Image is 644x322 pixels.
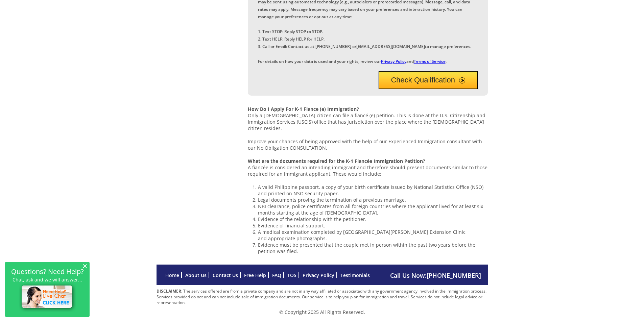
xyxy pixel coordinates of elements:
[379,71,478,89] button: Check Qualification
[157,288,488,305] p: : The services offered are from a private company and are not in any way affiliated or associated...
[258,216,488,222] li: Evidence of the relationship with the petitioner.
[185,272,207,278] a: About Us
[8,269,86,274] h2: Questions? Need Help?
[258,242,488,254] li: Evidence must be presented that the couple met in person within the past two years before the pet...
[287,272,296,278] a: TOS
[427,271,481,279] a: [PHONE_NUMBER]
[272,272,281,278] a: FAQ
[8,277,86,282] p: Chat, ask and we will answer...
[303,272,334,278] a: Privacy Policy
[213,272,238,278] a: Contact Us
[258,203,488,216] li: NBI clearance, police certificates from all foreign countries where the applicant lived for at le...
[244,272,266,278] a: Free Help
[82,263,87,269] span: ×
[248,158,488,177] p: A fiancée is considered an intending immigrant and therefore should present documents similar to ...
[248,106,359,112] strong: How Do I Apply For K-1 Fiance (e) Immigration?
[157,288,181,294] strong: DISCLAIMER
[340,272,370,278] a: Testimonials
[381,58,406,64] a: Privacy Policy
[248,158,425,164] strong: What are the documents required for the K-1 Fiancée Immigration Petition?
[248,138,488,151] p: Improve your chances of being approved with the help of our Experienced Immigration consultant wi...
[165,272,179,278] a: Home
[390,271,481,279] span: Call Us Now:
[258,222,488,229] li: Evidence of financial support.
[157,309,488,315] p: © Copyright 2025 All Rights Reserved.
[258,184,488,197] li: A valid Philippine passport, a copy of your birth certificate issued by National Statistics Offic...
[248,106,488,131] p: Only a [DEMOGRAPHIC_DATA] citizen can file a fiancé (e) petition. This is done at the U.S. Citize...
[258,197,488,203] li: Legal documents proving the termination of a previous marriage.
[414,58,446,64] a: Terms of Service
[258,229,488,242] li: A medical examination completed by [GEOGRAPHIC_DATA][PERSON_NAME] Extension Clinic and appropriat...
[19,282,76,312] img: live-chat-icon.png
